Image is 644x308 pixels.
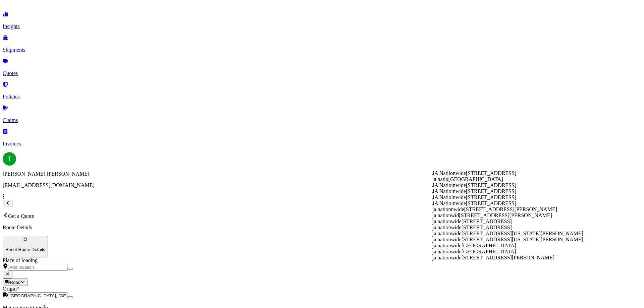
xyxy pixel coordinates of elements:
[8,156,11,162] span: T
[432,231,462,236] span: ja nationwide
[67,296,73,298] button: Show suggestions
[3,70,641,76] p: Quotes
[432,182,466,188] span: JA Natioinwide
[8,292,67,299] input: Origin
[3,225,641,231] p: Route Details
[462,255,554,260] span: [STREET_ADDRESS][PERSON_NAME]
[462,243,516,248] span: [GEOGRAPHIC_DATA]
[5,247,45,252] p: Reset Route Details
[3,94,641,100] p: Policies
[432,237,462,242] span: ja nationwide
[462,237,583,242] span: [STREET_ADDRESS][US_STATE][PERSON_NAME]
[3,279,28,286] button: Select transport
[466,194,516,200] span: [STREET_ADDRESS]
[10,280,20,285] span: Road
[466,200,516,206] span: [STREET_ADDRESS]
[432,225,462,230] span: ja nationwide
[432,206,464,212] span: ja nationnwide
[432,188,466,194] span: JA Natioinwide
[432,200,466,206] span: JA Natioinwide
[432,170,466,176] span: JA Natiionwide
[432,170,583,261] div: Suggestions
[3,212,641,219] p: Get a Quote
[466,182,516,188] span: [STREET_ADDRESS]
[3,171,641,177] p: [PERSON_NAME] [PERSON_NAME]
[432,212,459,218] span: ja nationwid
[3,141,641,147] p: Invoices
[462,225,512,230] span: [STREET_ADDRESS]
[432,243,462,248] span: ja nationwide
[448,176,503,182] span: [GEOGRAPHIC_DATA]
[459,212,552,218] span: [STREET_ADDRESS][PERSON_NAME]
[3,23,641,29] p: Insights
[466,188,516,194] span: [STREET_ADDRESS]
[3,47,641,53] p: Shipments
[462,219,512,224] span: [STREET_ADDRESS]
[462,249,516,254] span: [GEOGRAPHIC_DATA]
[3,117,641,123] p: Claims
[432,255,462,260] span: ja nationwide
[466,170,516,176] span: [STREET_ADDRESS]
[432,219,462,224] span: ja nationwide
[464,206,557,212] span: [STREET_ADDRESS][PERSON_NAME]
[432,249,462,254] span: ja nationwide
[3,286,641,292] div: Origin
[3,182,641,188] p: [EMAIL_ADDRESS][DOMAIN_NAME]
[8,264,67,271] input: Place of loading
[432,176,448,182] span: ja natio
[462,231,583,236] span: [STREET_ADDRESS][US_STATE][PERSON_NAME]
[3,257,641,263] div: Place of loading
[67,268,73,270] button: Show suggestions
[432,194,466,200] span: JA Natioinwide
